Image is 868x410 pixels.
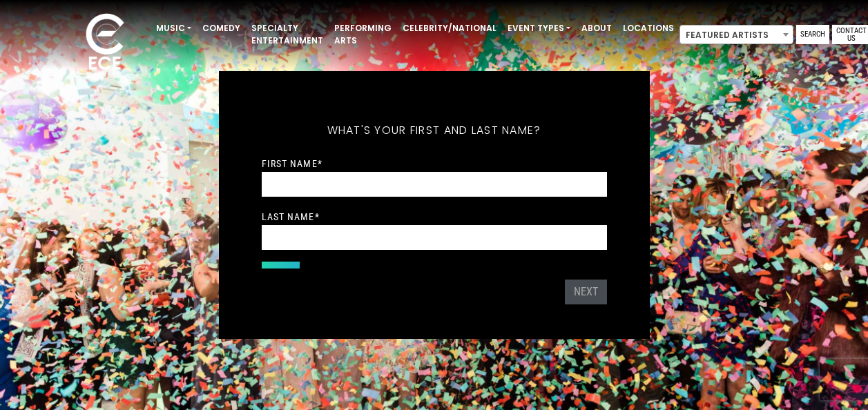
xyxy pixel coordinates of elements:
a: Locations [617,17,679,40]
a: Music [151,17,197,40]
label: Last Name [262,211,320,223]
a: Search [796,25,829,44]
a: Comedy [197,17,246,40]
h5: What's your first and last name? [262,106,607,155]
a: Event Types [502,17,576,40]
span: Featured Artists [679,25,793,44]
label: First Name [262,157,322,170]
a: Performing Arts [329,17,397,52]
a: Celebrity/National [397,17,502,40]
img: ece_new_logo_whitev2-1.png [70,10,139,77]
a: Specialty Entertainment [246,17,329,52]
a: About [576,17,617,40]
span: Featured Artists [680,26,793,45]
